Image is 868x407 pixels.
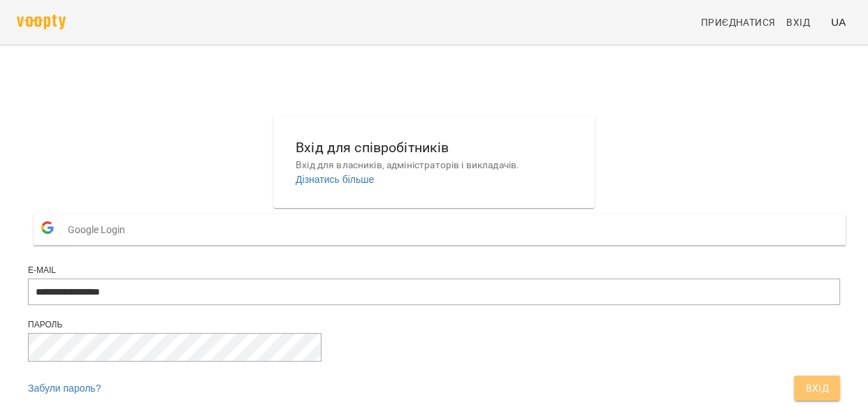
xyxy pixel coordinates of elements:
button: Вхід для співробітниківВхід для власників, адміністраторів і викладачів.Дізнатись більше [284,126,584,198]
button: UA [825,9,851,35]
h6: Вхід для співробітників [296,137,572,158]
a: Приєднатися [695,10,781,35]
a: Вхід [781,10,825,35]
span: Вхід [805,380,829,397]
button: Google Login [34,214,846,245]
img: voopty.png [17,15,66,29]
span: Вхід [786,14,810,31]
div: E-mail [28,265,840,276]
a: Дізнатись більше [296,174,374,185]
div: Пароль [28,319,840,331]
button: Вхід [794,376,840,401]
span: Приєднатися [701,14,775,31]
span: UA [831,15,846,29]
p: Вхід для власників, адміністраторів і викладачів. [296,158,572,172]
span: Google Login [68,216,132,244]
a: Забули пароль? [28,383,101,394]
